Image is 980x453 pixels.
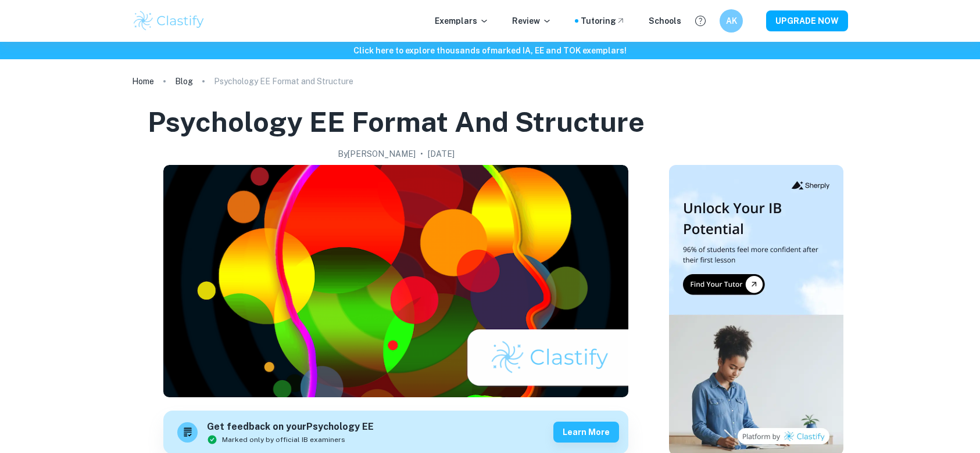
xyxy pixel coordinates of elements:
[428,148,455,160] h2: [DATE]
[148,103,645,141] h1: Psychology EE Format and Structure
[338,148,416,160] h2: By [PERSON_NAME]
[581,15,625,27] a: Tutoring
[649,15,681,27] a: Schools
[132,9,206,33] img: Clastify logo
[132,73,154,89] a: Home
[691,11,710,31] button: Help and Feedback
[512,15,552,27] p: Review
[175,73,193,89] a: Blog
[553,422,619,443] button: Learn more
[163,165,628,397] img: Psychology EE Format and Structure cover image
[214,75,353,88] p: Psychology EE Format and Structure
[420,148,423,160] p: •
[435,15,489,27] p: Exemplars
[725,15,738,27] h6: AK
[222,434,345,445] span: Marked only by official IB examiners
[207,420,374,434] h6: Get feedback on your Psychology EE
[2,44,978,57] h6: Click here to explore thousands of marked IA, EE and TOK exemplars !
[720,9,743,33] button: AK
[766,10,848,31] button: UPGRADE NOW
